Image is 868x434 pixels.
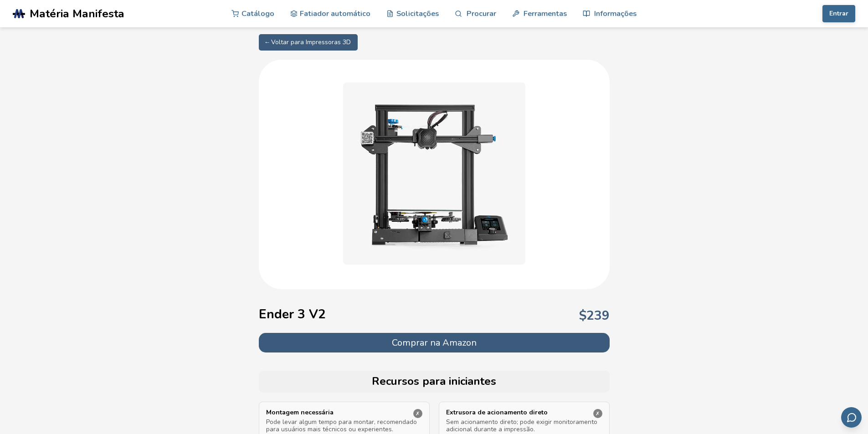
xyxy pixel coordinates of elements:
[829,9,848,18] font: Entrar
[841,407,862,428] button: Enviar feedback por e-mail
[266,408,334,417] font: Montagem necessária
[392,337,477,349] font: Comprar na Amazon
[396,8,439,19] font: Solicitações
[579,307,586,324] font: $
[241,8,274,19] font: Catálogo
[266,38,351,46] font: ← Voltar para Impressoras 3D
[259,306,326,323] font: Ender 3 V2
[372,374,496,388] font: Recursos para iniciantes
[446,418,597,434] font: Sem acionamento direto; pode exigir monitoramento adicional durante a impressão.
[416,409,419,418] font: ✗
[343,82,525,265] img: Ender 3 V2
[822,5,855,22] button: Entrar
[446,408,548,417] font: Extrusora de acionamento direto
[586,307,610,324] font: 239
[300,8,370,19] font: Fatiador automático
[259,333,610,352] button: Comprar na Amazon
[594,8,637,19] font: Informações
[30,6,124,21] font: Matéria Manifesta
[524,8,567,19] font: Ferramentas
[259,34,358,51] a: ← Voltar para Impressoras 3D
[266,418,417,434] font: Pode levar algum tempo para montar, recomendado para usuários mais técnicos ou experientes.
[596,409,599,418] font: ✗
[467,8,496,19] font: Procurar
